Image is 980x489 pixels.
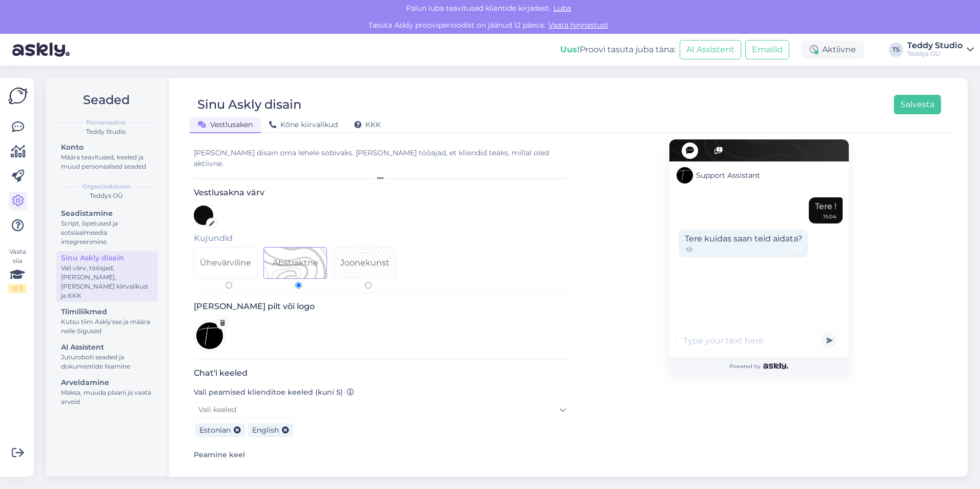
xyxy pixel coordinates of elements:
[61,388,153,406] div: Maksa, muuda plaani ja vaata arveid
[729,362,788,370] span: Powered by
[61,307,153,317] div: Tiimiliikmed
[200,257,251,269] div: Ühevärviline
[61,317,153,336] div: Kutsu tiim Askly'sse ja määra neile õigused
[61,263,153,300] div: Vali värv, tööajad, [PERSON_NAME], [PERSON_NAME] kiirvalikud ja KKK
[823,213,836,220] div: 15:04
[194,387,354,398] label: Vali peamised klienditoe keeled (kuni 5)
[61,377,153,388] div: Arveldamine
[54,90,158,110] h2: Seaded
[789,245,802,254] span: 15:05
[56,140,158,173] a: KontoMäära teavitused, keeled ja muud personaalsed seaded
[676,330,843,351] input: Type your text here
[54,191,158,200] div: Teddys OÜ
[365,282,372,289] input: Pattern 2Joonekunst
[809,197,843,223] div: Tere !
[745,40,789,59] button: Emailid
[677,167,693,184] img: Support
[8,247,27,293] div: Vaata siia
[194,402,570,418] a: Vali keeled
[802,40,864,59] div: Aktiivne
[194,148,570,169] div: [PERSON_NAME] disain oma lehele sobivaks. [PERSON_NAME] tööajad, et kliendid teaks, millal oled a...
[56,251,158,302] a: Sinu Askly disainVali värv, tööajad, [PERSON_NAME], [PERSON_NAME] kiirvalikud ja KKK
[340,257,390,269] div: Joonekunst
[354,120,381,129] span: KKK
[86,118,126,127] b: Personaalne
[763,363,788,369] img: Askly
[61,208,153,219] div: Seadistamine
[61,219,153,247] div: Script, õpetused ja sotsiaalmeedia integreerimine
[907,42,963,50] div: Teddy Studio
[194,320,226,352] img: Logo preview
[61,353,153,371] div: Juturoboti seaded ja dokumentide lisamine
[82,182,130,191] b: Organisatsioon
[197,95,301,114] div: Sinu Askly disain
[56,340,158,373] a: AI AssistentJuturoboti seaded ja dokumentide lisamine
[560,44,676,56] div: Proovi tasuta juba täna:
[61,342,153,353] div: AI Assistent
[8,86,28,106] img: Askly Logo
[545,21,611,30] a: Vaata hinnastust
[679,230,808,257] div: Tere kuidas saan teid aidata?
[61,153,153,171] div: Määra teavitused, keeled ja muud personaalsed seaded
[56,207,158,248] a: SeadistamineScript, õpetused ja sotsiaalmeedia integreerimine
[194,233,570,243] h5: Kujundid
[61,142,153,153] div: Konto
[194,188,570,197] h3: Vestlusakna värv
[61,253,153,263] div: Sinu Askly disain
[269,120,338,129] span: Kõne kiirvalikud
[226,282,232,289] input: Ühevärviline
[295,282,302,289] input: Pattern 1Abstraktne
[194,450,245,460] label: Peamine keel
[252,425,279,435] span: English
[680,40,741,59] button: AI Assistent
[54,127,158,136] div: Teddy Studio
[194,368,570,378] h3: Chat'i keeled
[194,301,570,311] h3: [PERSON_NAME] pilt või logo
[198,467,230,478] span: Estonian
[56,376,158,408] a: ArveldamineMaksa, muuda plaani ja vaata arveid
[907,50,963,58] div: Teddys OÜ
[907,42,974,58] a: Teddy StudioTeddys OÜ
[199,425,231,435] span: Estonian
[56,305,158,337] a: TiimiliikmedKutsu tiim Askly'sse ja määra neile õigused
[894,95,941,114] button: Salvesta
[198,120,253,129] span: Vestlusaken
[198,405,236,414] span: Vali keeled
[273,257,318,269] div: Abstraktne
[8,284,27,293] div: 0 / 3
[550,4,574,13] span: Luba
[889,43,903,57] div: TS
[194,464,242,481] a: Estonian
[560,45,580,54] b: Uus!
[696,170,760,181] span: Support Assistant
